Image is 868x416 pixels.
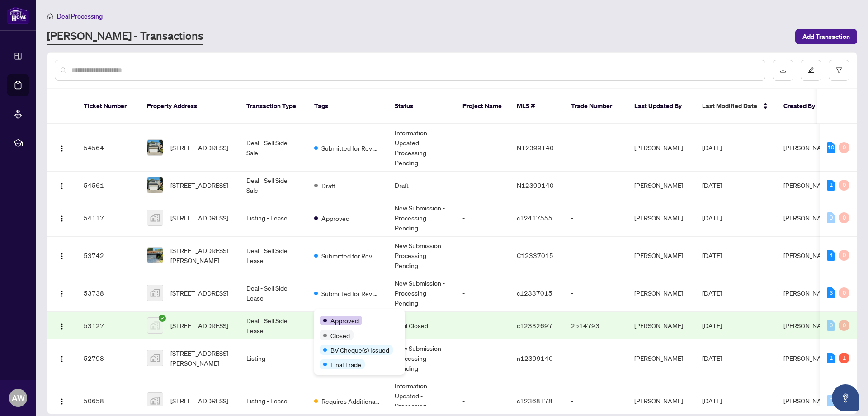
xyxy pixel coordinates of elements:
span: Add Transaction [802,29,850,44]
img: Logo [58,145,66,152]
div: 0 [839,180,849,191]
button: edit [801,60,821,81]
td: 2514793 [564,312,627,339]
div: 0 [839,212,849,223]
span: [PERSON_NAME] [783,397,832,405]
span: [STREET_ADDRESS] [170,396,228,406]
th: Transaction Type [239,89,307,124]
button: Logo [55,286,69,300]
span: check-circle [159,315,166,322]
span: [PERSON_NAME] [783,289,832,297]
td: New Submission - Processing Pending [387,339,455,377]
td: Listing - Lease [239,199,307,237]
span: Closed [330,330,350,340]
button: Logo [55,351,69,365]
td: - [455,172,509,199]
td: [PERSON_NAME] [627,339,695,377]
img: thumbnail-img [147,393,163,408]
span: home [47,13,53,19]
span: [STREET_ADDRESS] [170,288,228,298]
td: [PERSON_NAME] [627,237,695,274]
td: Deal Closed [387,312,455,339]
span: [STREET_ADDRESS] [170,213,228,223]
td: - [455,199,509,237]
span: N12399140 [517,181,554,189]
th: Project Name [455,89,509,124]
span: [PERSON_NAME] [783,321,832,330]
img: thumbnail-img [147,248,163,263]
div: 0 [827,212,835,223]
img: Logo [58,215,66,222]
div: 3 [827,287,835,298]
td: - [455,237,509,274]
button: Open asap [832,384,859,411]
div: 1 [827,180,835,191]
span: filter [836,67,842,73]
div: 0 [827,395,835,406]
button: Add Transaction [795,29,857,44]
span: c12332697 [517,321,552,330]
td: [PERSON_NAME] [627,312,695,339]
td: 52798 [76,339,140,377]
td: - [564,274,627,312]
span: [PERSON_NAME] [783,354,832,362]
span: [DATE] [702,214,722,222]
th: Status [387,89,455,124]
td: [PERSON_NAME] [627,172,695,199]
td: Information Updated - Processing Pending [387,124,455,172]
div: 10 [827,142,835,153]
span: [PERSON_NAME] [783,181,832,189]
td: New Submission - Processing Pending [387,237,455,274]
button: Logo [55,318,69,333]
span: [STREET_ADDRESS] [170,180,228,190]
span: [PERSON_NAME] [783,143,832,152]
th: MLS # [509,89,564,124]
td: - [564,124,627,172]
span: [STREET_ADDRESS][PERSON_NAME] [170,245,232,265]
span: download [780,67,786,73]
img: Logo [58,290,66,297]
button: Logo [55,178,69,192]
span: Approved [330,316,359,325]
th: Last Modified Date [695,89,776,124]
div: 0 [839,320,849,331]
button: download [773,60,793,81]
td: Deal - Sell Side Sale [239,172,307,199]
td: - [455,124,509,172]
td: [PERSON_NAME] [627,274,695,312]
div: 0 [839,250,849,261]
span: Submitted for Review [321,251,380,261]
span: Final Trade [330,359,361,369]
img: thumbnail-img [147,140,163,155]
th: Property Address [140,89,239,124]
td: - [455,312,509,339]
td: 53738 [76,274,140,312]
td: Deal - Sell Side Lease [239,237,307,274]
img: Logo [58,355,66,363]
img: thumbnail-img [147,285,163,301]
button: Logo [55,248,69,263]
div: 1 [839,353,849,363]
span: [STREET_ADDRESS] [170,143,228,153]
td: Draft [387,172,455,199]
div: 0 [827,320,835,331]
td: New Submission - Processing Pending [387,199,455,237]
span: [STREET_ADDRESS] [170,320,228,330]
span: Approved [321,213,349,223]
a: [PERSON_NAME] - Transactions [47,29,203,45]
button: Logo [55,140,69,155]
td: - [564,339,627,377]
td: - [455,339,509,377]
span: [PERSON_NAME] [783,251,832,259]
span: Last Modified Date [702,101,757,111]
td: - [564,199,627,237]
span: c12337015 [517,289,552,297]
div: 4 [827,250,835,261]
span: AW [12,392,25,404]
td: - [564,237,627,274]
td: 54561 [76,172,140,199]
td: 53127 [76,312,140,339]
span: Deal Processing [57,12,103,20]
td: 53742 [76,237,140,274]
span: [DATE] [702,181,722,189]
